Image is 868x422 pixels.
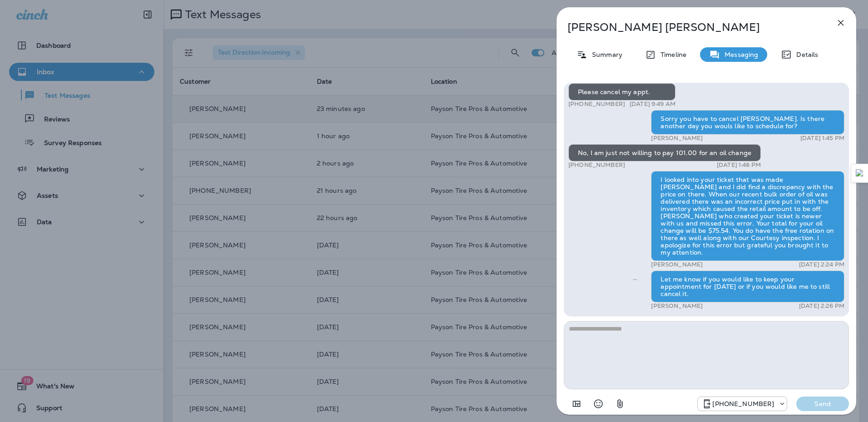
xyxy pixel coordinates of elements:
[651,302,703,310] p: [PERSON_NAME]
[587,51,622,58] p: Summary
[568,144,761,161] div: No, I am just not willing to pay 101.00 for an oil change
[630,100,676,108] p: [DATE] 9:49 AM
[720,51,758,58] p: Messaging
[799,302,844,310] p: [DATE] 2:26 PM
[800,135,844,142] p: [DATE] 1:45 PM
[651,171,844,261] div: I looked into your ticket that was made [PERSON_NAME] and I did find a discrepancy with the price...
[698,398,787,409] div: +1 (928) 260-4498
[568,83,676,100] div: Please cancel my appt.
[567,395,586,413] button: Add in a premade template
[712,400,774,407] p: [PHONE_NUMBER]
[568,161,625,169] p: [PHONE_NUMBER]
[856,169,864,177] img: Detect Auto
[651,135,703,142] p: [PERSON_NAME]
[651,110,844,135] div: Sorry you have to cancel [PERSON_NAME]. Is there another day you wouls like to schedule for?
[568,100,625,108] p: [PHONE_NUMBER]
[792,51,818,58] p: Details
[651,261,703,268] p: [PERSON_NAME]
[717,161,761,169] p: [DATE] 1:46 PM
[567,21,815,34] p: [PERSON_NAME] [PERSON_NAME]
[633,275,637,283] span: Sent
[656,51,686,58] p: Timeline
[799,261,844,268] p: [DATE] 2:24 PM
[589,395,607,413] button: Select an emoji
[651,271,844,302] div: Let me know if you would like to keep your appointment for [DATE] or if you would like me to stil...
